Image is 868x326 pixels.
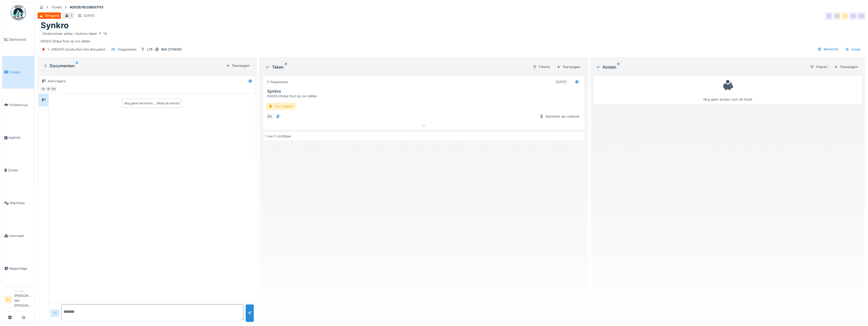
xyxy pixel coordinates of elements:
[8,135,32,140] span: Agenda
[10,201,32,205] span: Machines
[816,46,841,53] div: Bewerken
[224,62,252,69] div: Toevoegen
[2,154,34,187] a: Zones
[2,219,34,252] a: Voorraad
[267,94,582,99] div: K6050.05dse fout op nul zetten
[842,12,849,20] div: SV
[2,23,34,56] a: Dashboard
[147,47,152,52] div: L79
[124,101,180,106] div: Nog geen berichten … Wees de eerste!
[14,289,32,310] li: [PERSON_NAME] Van [PERSON_NAME]
[858,12,865,20] div: SV
[266,103,296,110] div: Lijn Vrijgave
[9,37,32,42] span: Dashboard
[14,289,32,293] div: Manager
[843,46,863,53] div: Acties
[265,64,528,70] div: Taken
[530,63,553,71] div: Filteren
[10,103,32,107] span: Onderhoud
[8,168,32,173] span: Zones
[9,70,32,75] span: Tickets
[265,134,291,139] div: 1 van 0 zichtbaar
[9,266,32,271] span: Rapportage
[555,63,582,70] div: Toevoegen
[2,121,34,154] a: Agenda
[2,56,34,89] a: Tickets
[825,12,832,20] div: IS
[2,89,34,121] a: Onderhoud
[617,64,620,70] sup: 0
[596,64,806,70] div: Kosten
[41,21,69,30] h1: Synkro
[76,63,78,69] sup: 0
[48,79,66,84] div: Aanvragers
[285,64,287,70] sup: 0
[9,233,32,238] span: Voorraad
[51,5,62,10] div: Tickets
[266,113,273,120] div: DO
[267,89,582,94] h3: Synkro
[48,47,106,52] div: 1. URGENT production line disruption
[808,63,830,71] div: Filteren
[41,30,862,44] div: K6050.05dse fout op nul zetten
[266,80,288,84] div: Toegewezen
[597,78,859,102] div: Nog geen kosten voor dit ticket
[11,5,26,20] img: Badge_color-CXgf-gQk.svg
[45,13,59,18] div: Dringend
[161,47,182,52] div: IMA SYNKRO
[43,63,224,69] div: Documenten
[71,13,72,18] div: 1
[42,31,107,36] div: Ondernomen acties / Actions taken Td
[850,12,857,20] div: SV
[2,187,34,219] a: Machines
[45,86,52,93] div: IS
[832,63,860,70] div: Toevoegen
[2,252,34,285] a: Rapportage
[538,113,581,120] div: Markeren als voltooid
[50,86,57,93] div: DO
[84,13,95,18] div: [DATE]
[556,79,567,84] div: [DATE]
[68,5,105,10] strong: #2025/10/336/07113
[117,47,137,52] div: Toegewezen
[40,86,47,93] div: SV
[833,12,841,20] div: IS
[4,289,32,311] a: SV Manager[PERSON_NAME] Van [PERSON_NAME]
[4,296,12,303] li: SV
